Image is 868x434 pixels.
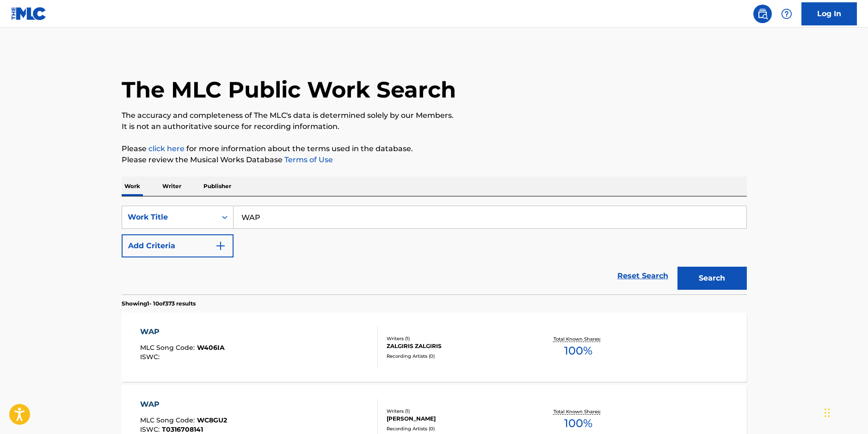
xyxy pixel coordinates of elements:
[122,121,747,132] p: It is not an authoritative source for recording information.
[554,336,603,342] p: Total Known Shares:
[128,212,211,223] div: Work Title
[753,5,772,23] a: Public Search
[148,144,185,153] a: click here
[162,425,203,434] span: T0316708141
[122,110,747,121] p: The accuracy and completeness of The MLC's data is determined solely by our Members.
[801,2,857,25] a: Log In
[140,399,227,410] div: WAP
[160,177,184,196] p: Writer
[387,408,526,415] div: Writers ( 1 )
[140,353,162,361] span: ISWC :
[387,335,526,342] div: Writers ( 1 )
[613,266,673,286] a: Reset Search
[564,342,592,359] span: 100 %
[757,8,768,19] img: search
[387,425,526,432] div: Recording Artists ( 0 )
[201,177,234,196] p: Publisher
[122,143,747,154] p: Please for more information about the terms used in the database.
[11,7,47,20] img: MLC Logo
[777,5,796,23] div: Help
[140,326,225,337] div: WAP
[215,240,226,251] img: 9d2ae6d4665cec9f34b9.svg
[140,425,162,434] span: ISWC :
[197,416,227,424] span: WC8GU2
[122,154,747,165] p: Please review the Musical Works Database
[387,353,526,360] div: Recording Artists ( 0 )
[122,234,234,257] button: Add Criteria
[283,155,333,164] a: Terms of Use
[781,8,792,19] img: help
[122,76,456,104] h1: The MLC Public Work Search
[122,312,747,382] a: WAPMLC Song Code:W406IAISWC:Writers (1)ZALGIRIS ZALGIRISRecording Artists (0)Total Known Shares:100%
[122,177,143,196] p: Work
[564,415,592,432] span: 100 %
[387,342,526,350] div: ZALGIRIS ZALGIRIS
[822,390,868,434] iframe: Chat Widget
[554,408,603,415] p: Total Known Shares:
[122,300,196,308] p: Showing 1 - 10 of 373 results
[825,399,830,427] div: Drag
[387,415,526,423] div: [PERSON_NAME]
[677,267,747,290] button: Search
[140,416,197,424] span: MLC Song Code :
[197,343,225,352] span: W406IA
[122,206,747,294] form: Search Form
[140,343,197,352] span: MLC Song Code :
